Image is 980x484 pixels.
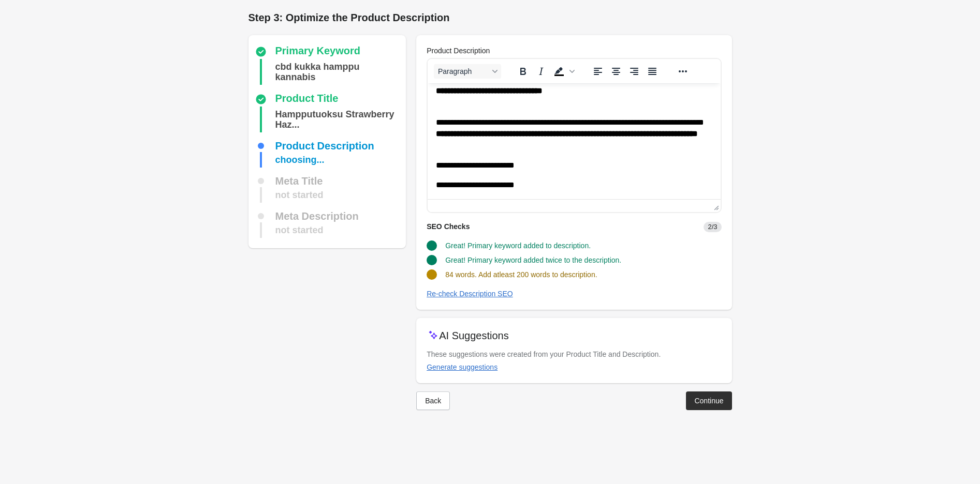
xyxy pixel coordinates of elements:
div: Generate suggestions [427,363,498,371]
button: Blocks [434,64,501,79]
button: Reveal or hide additional toolbar items [674,64,692,79]
div: Hampputuoksu Strawberry Haze CBG-Kukinto THC 0% Luonnolliset terpeenit cbd kukka hamppu kannabis [275,107,402,132]
span: 84 words. Add atleast 200 words to description. [445,270,597,279]
button: Italic [532,64,550,79]
div: not started [275,222,324,238]
span: Great! Primary keyword added to description. [445,241,591,250]
div: Product Title [275,93,339,105]
div: Product Description [275,141,374,151]
div: not started [275,187,324,203]
div: Primary Keyword [275,46,361,58]
span: 2/3 [704,222,721,232]
button: Generate suggestions [422,358,502,376]
p: AI Suggestions [439,328,509,343]
span: Great! Primary keyword added twice to the description. [445,256,621,264]
div: Background color [550,64,576,79]
button: Re-check Description SEO [422,284,517,303]
iframe: Rich Text Area [428,83,720,199]
div: Back [425,397,441,405]
label: Product Description [427,46,490,56]
button: Justify [643,64,661,79]
button: Align left [589,64,607,79]
div: choosing... [275,152,325,168]
span: These suggestions were created from your Product Title and Description. [427,350,661,358]
div: cbd kukka hamppu kannabis [275,59,402,85]
button: Back [416,391,450,410]
span: Paragraph [438,67,489,75]
button: Bold [514,64,532,79]
button: Align center [607,64,625,79]
div: Press the Up and Down arrow keys to resize the editor. [710,200,721,212]
h1: Step 3: Optimize the Product Description [248,10,732,25]
button: Continue [686,391,732,410]
div: Continue [694,397,723,405]
div: Meta Title [275,176,323,186]
div: Meta Description [275,211,359,221]
div: Re-check Description SEO [427,290,513,298]
button: Align right [625,64,643,79]
span: SEO Checks [427,222,470,231]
